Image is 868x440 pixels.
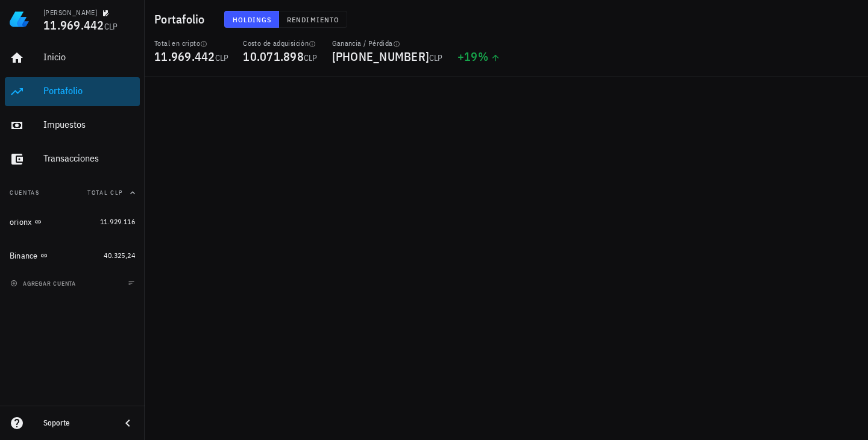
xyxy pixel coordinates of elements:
[154,48,215,64] span: 11.969.442
[87,189,123,196] span: Total CLP
[104,21,118,32] span: CLP
[104,251,135,260] span: 40.325,24
[5,77,140,106] a: Portafolio
[243,39,317,48] div: Costo de adquisición
[5,241,140,270] a: Binance 40.325,24
[332,48,430,64] span: [PHONE_NUMBER]
[224,11,280,28] button: Holdings
[304,52,318,63] span: CLP
[5,111,140,140] a: Impuestos
[478,48,488,64] span: %
[43,119,135,130] div: Impuestos
[10,251,38,261] div: Binance
[43,8,97,17] div: [PERSON_NAME]
[841,10,861,29] div: avatar
[215,52,229,63] span: CLP
[43,17,104,33] span: 11.969.442
[5,43,140,72] a: Inicio
[232,15,272,24] span: Holdings
[154,10,210,29] h1: Portafolio
[43,152,135,164] div: Transacciones
[43,85,135,96] div: Portafolio
[5,178,140,207] button: CuentasTotal CLP
[7,277,81,289] button: agregar cuenta
[5,145,140,174] a: Transacciones
[10,217,32,227] div: orionx
[5,207,140,236] a: orionx 11.929.116
[429,52,443,63] span: CLP
[43,418,111,428] div: Soporte
[43,51,135,63] div: Inicio
[10,10,29,29] img: LedgiFi
[154,39,228,48] div: Total en cripto
[286,15,339,24] span: Rendimiento
[279,11,347,28] button: Rendimiento
[332,39,443,48] div: Ganancia / Pérdida
[243,48,304,64] span: 10.071.898
[13,280,76,288] span: agregar cuenta
[100,217,135,226] span: 11.929.116
[458,51,500,63] div: +19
